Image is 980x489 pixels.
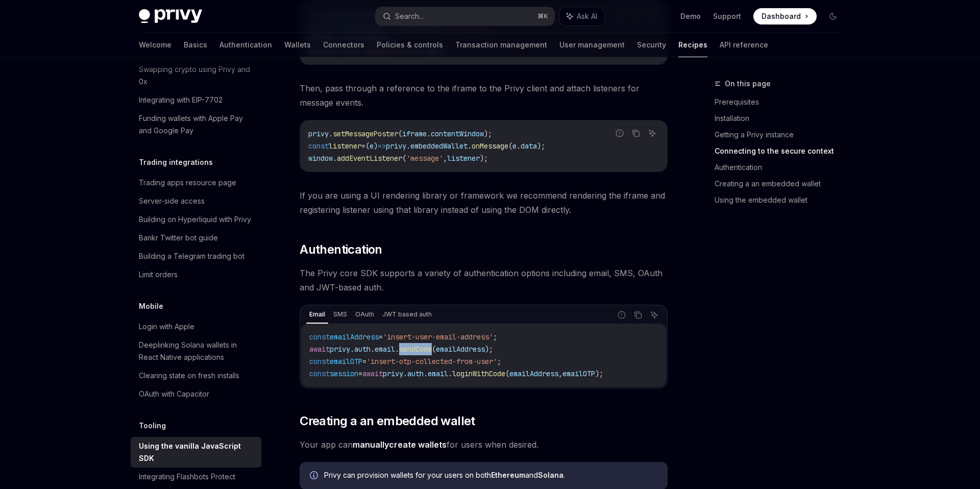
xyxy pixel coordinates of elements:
[139,370,239,382] div: Clearing state on fresh installs
[131,60,261,91] a: Swapping crypto using Privy and 0x
[410,141,468,151] span: embeddedWallet
[362,369,383,378] span: await
[377,33,443,57] a: Policies & controls
[300,437,668,452] span: Your app can for users when desired.
[131,366,261,385] a: Clearing state on fresh installs
[139,156,213,168] h5: Trading integrations
[131,336,261,366] a: Deeplinking Solana wallets in React Native applications
[139,339,255,363] div: Deeplinking Solana wallets in React Native applications
[431,129,484,138] span: contentWindow
[715,110,849,127] a: Installation
[577,11,597,21] span: Ask AI
[713,11,741,21] a: Support
[300,81,668,110] span: Then, pass through a reference to the iframe to the Privy client and attach listeners for message...
[309,345,330,354] span: await
[378,141,386,151] span: =>
[139,420,166,432] h5: Tooling
[353,439,389,450] strong: manually
[309,357,330,366] span: const
[300,413,475,429] span: Creating a an embedded wallet
[725,78,771,90] span: On this page
[300,188,668,217] span: If you are using a UI rendering library or framework we recommend rendering the iframe and regist...
[362,357,366,366] span: =
[447,154,480,163] span: listener
[353,439,447,450] a: manuallycreate wallets
[139,232,218,244] div: Bankr Twitter bot guide
[480,154,488,163] span: );
[559,7,604,26] button: Ask AI
[323,33,364,57] a: Connectors
[468,141,472,151] span: .
[646,127,659,140] button: Ask AI
[131,468,261,486] a: Integrating Flashbots Protect
[330,369,358,378] span: session
[505,369,509,378] span: (
[131,229,261,247] a: Bankr Twitter bot guide
[131,247,261,265] a: Building a Telegram trading bot
[139,300,163,312] h5: Mobile
[424,369,428,378] span: .
[383,369,403,378] span: privy
[637,33,666,57] a: Security
[715,192,849,208] a: Using the embedded wallet
[379,308,435,321] div: JWT based auth
[300,266,668,295] span: The Privy core SDK supports a variety of authentication options including email, SMS, OAuth and J...
[436,345,485,354] span: emailAddress
[678,33,707,57] a: Recipes
[398,129,402,138] span: (
[402,129,427,138] span: iframe
[370,141,374,151] span: e
[629,127,643,140] button: Copy the contents from the code block
[383,332,493,341] span: 'insert-user-email-address'
[484,129,492,138] span: );
[139,388,209,400] div: OAuth with Capacitor
[139,177,236,189] div: Trading apps resource page
[386,141,406,151] span: privy
[329,129,333,138] span: .
[131,174,261,192] a: Trading apps resource page
[139,94,223,106] div: Integrating with EIP-7702
[715,159,849,176] a: Authentication
[330,332,379,341] span: emailAddress
[407,369,424,378] span: auth
[329,141,361,151] span: listener
[762,11,801,21] span: Dashboard
[493,332,497,341] span: ;
[300,241,382,258] span: Authentication
[284,33,311,57] a: Wallets
[333,129,398,138] span: setMessagePoster
[131,317,261,336] a: Login with Apple
[509,369,558,378] span: emailAddress
[715,127,849,143] a: Getting a Privy instance
[491,471,525,479] strong: Ethereum
[537,12,548,20] span: ⌘ K
[517,141,521,151] span: .
[131,385,261,403] a: OAuth with Capacitor
[139,471,235,483] div: Integrating Flashbots Protect
[448,369,452,378] span: .
[427,129,431,138] span: .
[139,63,255,88] div: Swapping crypto using Privy and 0x
[443,154,447,163] span: ,
[350,345,354,354] span: .
[455,33,547,57] a: Transaction management
[379,332,383,341] span: =
[358,369,362,378] span: =
[308,154,333,163] span: window
[406,141,410,151] span: .
[131,91,261,109] a: Integrating with EIP-7702
[375,345,395,354] span: email
[139,112,255,137] div: Funding wallets with Apple Pay and Google Pay
[371,345,375,354] span: .
[184,33,207,57] a: Basics
[330,345,350,354] span: privy
[715,143,849,159] a: Connecting to the secure context
[366,357,497,366] span: 'insert-otp-collected-from-user'
[354,345,371,354] span: auth
[558,369,562,378] span: ,
[538,471,563,479] strong: Solana
[139,440,255,464] div: Using the vanilla JavaScript SDK
[308,141,329,151] span: const
[521,141,537,151] span: data
[497,357,501,366] span: ;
